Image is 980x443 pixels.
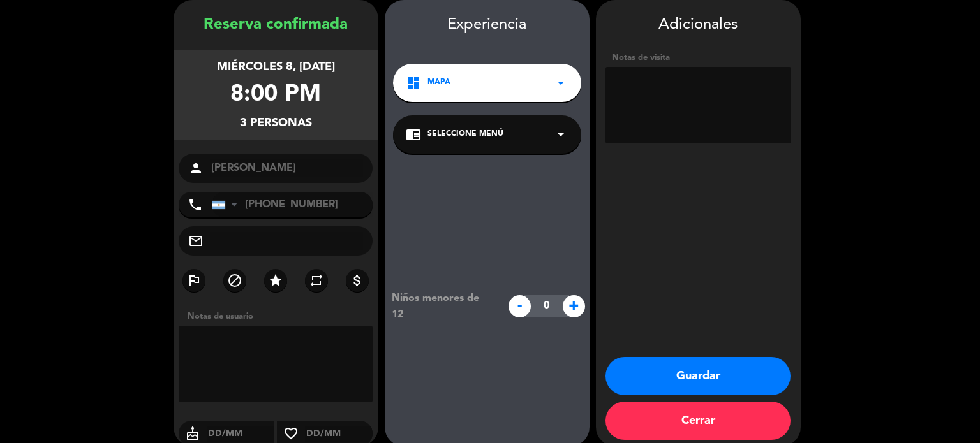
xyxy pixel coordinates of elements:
[509,295,531,317] span: -
[179,426,207,441] i: cake
[385,13,590,38] div: Experiencia
[553,127,568,142] i: arrow_drop_down
[212,192,242,217] div: Argentina: +54
[605,357,791,395] button: Guardar
[406,75,421,91] i: dashboard
[230,76,321,114] div: 8:00 PM
[350,273,365,288] i: attach_money
[427,76,450,89] span: Mapa
[207,426,275,442] input: DD/MM
[188,233,204,249] i: mail_outline
[277,426,305,441] i: favorite_border
[605,51,791,64] div: Notas de visita
[309,273,324,288] i: repeat
[563,295,585,317] span: +
[174,13,378,38] div: Reserva confirmada
[268,273,283,288] i: star
[406,127,421,142] i: chrome_reader_mode
[186,273,202,288] i: outlined_flag
[240,114,312,133] div: 3 personas
[217,58,335,76] div: miércoles 8, [DATE]
[427,128,503,141] span: Seleccione Menú
[188,197,203,212] i: phone
[605,402,791,440] button: Cerrar
[305,426,373,442] input: DD/MM
[553,75,568,91] i: arrow_drop_down
[188,161,204,176] i: person
[382,290,501,323] div: Niños menores de 12
[227,273,242,288] i: block
[181,310,378,323] div: Notas de usuario
[605,13,791,38] div: Adicionales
